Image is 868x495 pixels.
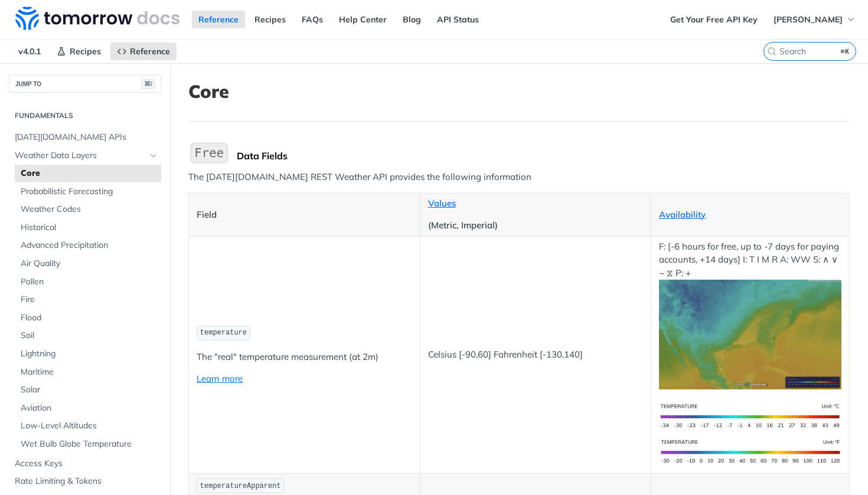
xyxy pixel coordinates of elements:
a: Aviation [15,399,161,417]
span: Aviation [21,402,158,414]
span: Flood [21,312,158,324]
span: Wet Bulb Globe Temperature [21,438,158,450]
button: [PERSON_NAME] [767,11,862,28]
svg: Search [767,47,776,56]
a: Wet Bulb Globe Temperature [15,435,161,453]
a: FAQs [295,11,329,28]
a: Availability [659,209,706,220]
span: [PERSON_NAME] [774,14,843,25]
span: Historical [21,222,158,234]
a: Rate Limiting & Tokens [9,473,161,490]
span: v4.0.1 [12,42,47,60]
p: Field [197,208,412,222]
p: The "real" temperature measurement (at 2m) [197,350,412,364]
a: Access Keys [9,455,161,473]
span: Weather Data Layers [15,150,146,162]
span: Recipes [70,46,101,57]
a: Help Center [332,11,393,28]
h2: Fundamentals [9,110,161,121]
a: Advanced Precipitation [15,237,161,254]
span: Expand image [659,328,841,339]
a: Maritime [15,363,161,381]
a: Probabilistic Forecasting [15,183,161,201]
a: Low-Level Altitudes [15,417,161,435]
a: Fire [15,291,161,309]
span: Probabilistic Forecasting [21,186,158,198]
span: Reference [130,46,170,57]
div: Data Fields [237,150,850,162]
span: Weather Codes [21,204,158,215]
span: Expand image [659,445,841,457]
span: Core [21,168,158,179]
p: (Metric, Imperial) [428,219,644,232]
a: Pollen [15,273,161,291]
span: Expand image [659,409,841,421]
a: Historical [15,219,161,237]
span: [DATE][DOMAIN_NAME] APIs [15,132,158,143]
img: Tomorrow.io Weather API Docs [15,6,180,30]
span: Soil [21,330,158,342]
a: Values [428,198,456,209]
span: Air Quality [21,258,158,270]
span: temperature [200,329,247,337]
span: Advanced Precipitation [21,240,158,251]
p: Celsius [-90,60] Fahrenheit [-130,140] [428,348,644,362]
span: Lightning [21,348,158,360]
a: [DATE][DOMAIN_NAME] APIs [9,129,161,146]
span: Rate Limiting & Tokens [15,476,158,487]
span: Low-Level Altitudes [21,420,158,432]
a: Recipes [248,11,292,28]
button: Hide subpages for Weather Data Layers [149,151,158,160]
a: Reference [110,42,177,60]
a: Recipes [50,42,107,60]
p: F: [-6 hours for free, up to -7 days for paying accounts, +14 days] I: T I M R A: WW S: ∧ ∨ ~ ⧖ P: + [659,240,841,389]
a: Solar [15,381,161,399]
span: ⌘/ [142,79,155,89]
a: Get Your Free API Key [664,11,764,28]
h1: Core [188,81,850,102]
span: Maritime [21,366,158,378]
a: Reference [192,11,245,28]
a: Lightning [15,345,161,363]
button: JUMP TO⌘/ [9,75,161,93]
p: The [DATE][DOMAIN_NAME] REST Weather API provides the following information [188,171,850,184]
a: Learn more [197,373,243,384]
a: API Status [430,11,485,28]
kbd: ⌘K [838,45,853,57]
a: Soil [15,327,161,345]
span: Solar [21,384,158,396]
span: Pollen [21,276,158,288]
a: Core [15,165,161,182]
a: Weather Codes [15,201,161,218]
span: Fire [21,294,158,306]
span: temperatureApparent [200,482,281,490]
a: Air Quality [15,255,161,273]
a: Flood [15,309,161,327]
a: Blog [396,11,428,28]
a: Weather Data LayersHide subpages for Weather Data Layers [9,147,161,165]
span: Access Keys [15,458,158,470]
